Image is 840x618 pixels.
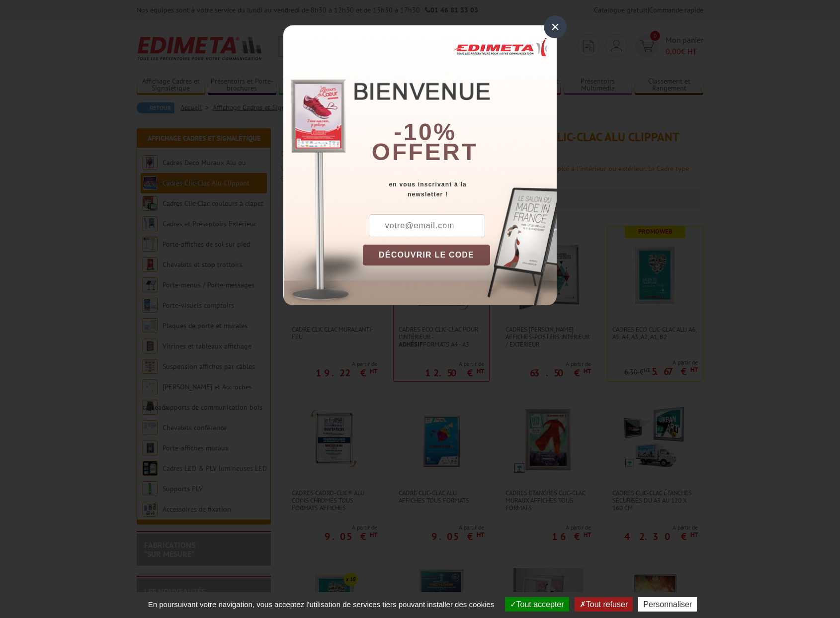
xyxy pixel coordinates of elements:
[505,597,569,612] button: Tout accepter
[369,214,485,237] input: votre@email.com
[363,179,557,199] div: en vous inscrivant à la newsletter !
[363,245,490,265] button: DÉCOUVRIR LE CODE
[544,15,567,38] div: ×
[143,600,500,609] span: En poursuivant votre navigation, vous acceptez l'utilisation de services tiers pouvant installer ...
[575,597,633,612] button: Tout refuser
[394,119,456,145] b: -10%
[372,139,478,165] font: offert
[638,597,697,612] button: Personnaliser (fenêtre modale)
